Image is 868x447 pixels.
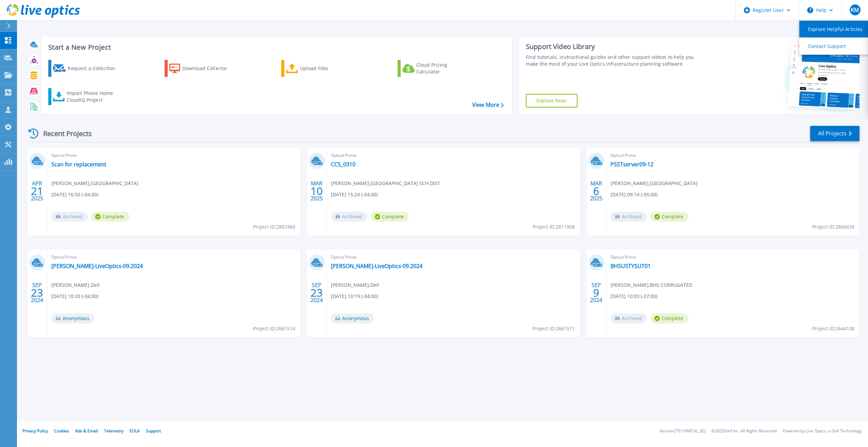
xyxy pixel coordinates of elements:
[611,293,657,300] span: [DATE] 10:03 (-07:00)
[472,102,504,108] a: View More
[331,212,367,222] span: Archived
[331,152,576,159] span: Optical Prime
[590,280,603,305] div: SEP 2024
[48,60,124,77] a: Request a Collection
[51,263,143,269] a: [PERSON_NAME]-LiveOptics-09.2024
[281,60,357,77] a: Upload Files
[310,280,323,305] div: SEP 2024
[533,223,575,231] span: Project ID: 2811958
[526,42,702,51] div: Support Video Library
[331,313,374,324] span: Anonymous
[31,290,43,296] span: 23
[331,180,440,187] span: [PERSON_NAME] , [GEOGRAPHIC_DATA] SCH DIST
[67,90,120,103] div: Import Phone Home CloudIQ Project
[593,188,599,194] span: 6
[31,188,43,194] span: 21
[51,313,95,324] span: Anonymous
[31,179,44,203] div: APR 2025
[371,212,409,222] span: Complete
[812,223,854,231] span: Project ID: 2806439
[331,253,576,261] span: Optical Prime
[650,212,688,222] span: Complete
[51,161,106,168] a: Scan for replacement
[130,428,140,434] a: EULA
[253,223,295,231] span: Project ID: 2867460
[146,428,161,434] a: Support
[593,290,599,296] span: 9
[398,60,473,77] a: Cloud Pricing Calculator
[54,428,69,434] a: Cookies
[611,281,692,289] span: [PERSON_NAME] , BHS CORRUGATED
[104,428,123,434] a: Telemetry
[51,191,98,198] span: [DATE] 16:50 (-04:00)
[611,161,653,168] a: PSSTserver09-12
[611,152,855,159] span: Optical Prime
[48,44,503,51] h3: Start a New Project
[611,263,651,269] a: BHSUSTYSUT01
[712,429,777,433] li: © 2025 Dell Inc. All Rights Reserved
[331,263,422,269] a: [PERSON_NAME]-LiveOptics-09.2024
[31,280,44,305] div: SEP 2024
[416,62,471,75] div: Cloud Pricing Calculator
[51,212,88,222] span: Archived
[590,179,603,203] div: MAR 2025
[810,126,859,141] a: All Projects
[526,94,578,107] a: Explore Now!
[611,253,855,261] span: Optical Prime
[75,428,98,434] a: Ads & Email
[331,293,378,300] span: [DATE] 10:19 (-04:00)
[22,428,48,434] a: Privacy Policy
[611,191,657,198] span: [DATE] 09:14 (-05:00)
[51,152,296,159] span: Optical Prime
[851,7,859,13] span: KM
[660,429,705,433] li: Version: [TECHNICAL_ID]
[91,212,129,222] span: Complete
[533,325,575,332] span: Project ID: 2661511
[611,212,647,222] span: Archived
[165,60,240,77] a: Download Collector
[331,191,378,198] span: [DATE] 15:24 (-04:00)
[51,180,138,187] span: [PERSON_NAME] , [GEOGRAPHIC_DATA]
[311,188,323,194] span: 10
[783,429,862,433] li: Powered by Live Optics, a Dell Technology
[331,161,355,168] a: CCS_0310
[51,253,296,261] span: Optical Prime
[51,281,100,289] span: [PERSON_NAME] , Dell
[311,290,323,296] span: 23
[26,125,101,142] div: Recent Projects
[300,62,354,75] div: Upload Files
[68,62,122,75] div: Request a Collection
[611,313,647,324] span: Archived
[182,62,237,75] div: Download Collector
[812,325,854,332] span: Project ID: 2644108
[650,313,688,324] span: Complete
[331,281,379,289] span: [PERSON_NAME] , Dell
[253,325,295,332] span: Project ID: 2661514
[611,180,698,187] span: [PERSON_NAME] , [GEOGRAPHIC_DATA]
[51,293,98,300] span: [DATE] 10:20 (-04:00)
[310,179,323,203] div: MAR 2025
[526,54,702,67] div: Find tutorials, instructional guides and other support videos to help you make the most of your L...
